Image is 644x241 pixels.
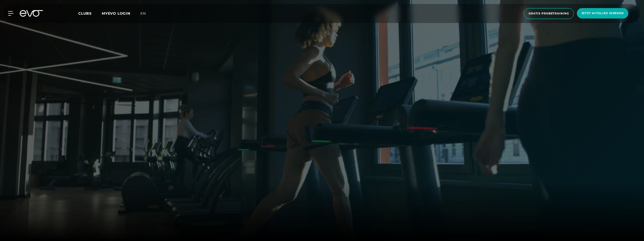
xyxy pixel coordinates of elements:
[78,11,92,16] span: Clubs
[102,11,130,16] a: MYEVO LOGIN
[529,11,569,16] span: Gratis Probetraining
[78,11,102,16] a: Clubs
[140,11,146,16] span: en
[140,11,152,16] a: en
[522,8,575,19] a: Gratis Probetraining
[575,8,630,19] a: Jetzt Mitglied werden
[581,11,624,15] span: Jetzt Mitglied werden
